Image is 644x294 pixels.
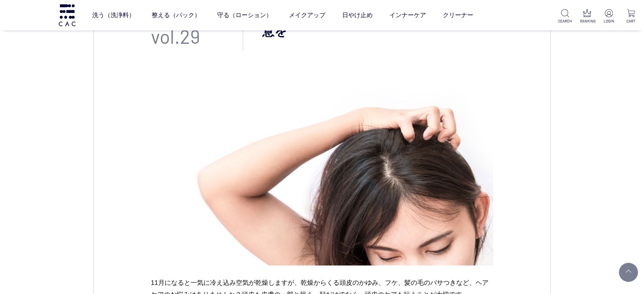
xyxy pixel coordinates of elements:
a: インナーケア [389,5,426,26]
p: SEARCH [558,18,572,24]
p: LOGIN [602,18,616,24]
img: website_grey.svg [12,20,18,27]
div: キーワード流入 [88,46,123,51]
a: 洗う（洗浄料） [92,5,135,26]
p: RANKING [580,18,594,24]
a: 守る（ローション） [217,5,272,26]
div: ドメイン概要 [34,46,64,51]
a: RANKING [580,9,594,24]
a: SEARCH [558,9,572,24]
img: tab_domain_overview_orange.svg [26,45,32,51]
div: ドメイン: [DOMAIN_NAME] [20,20,88,27]
p: CART [624,18,638,24]
a: 日やけ止め [342,5,373,26]
a: クリーナー [443,5,473,26]
a: CART [624,9,638,24]
a: メイクアップ [289,5,325,26]
a: LOGIN [602,9,616,24]
img: logo_orange.svg [12,12,18,18]
img: tab_keywords_by_traffic_grey.svg [80,45,86,51]
div: v 4.0.25 [21,12,37,18]
img: logo [58,4,77,26]
a: 整える（パック） [152,5,200,26]
img: 冬のヘアケアは皮脂の取りすぎにご注意を [151,66,493,265]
